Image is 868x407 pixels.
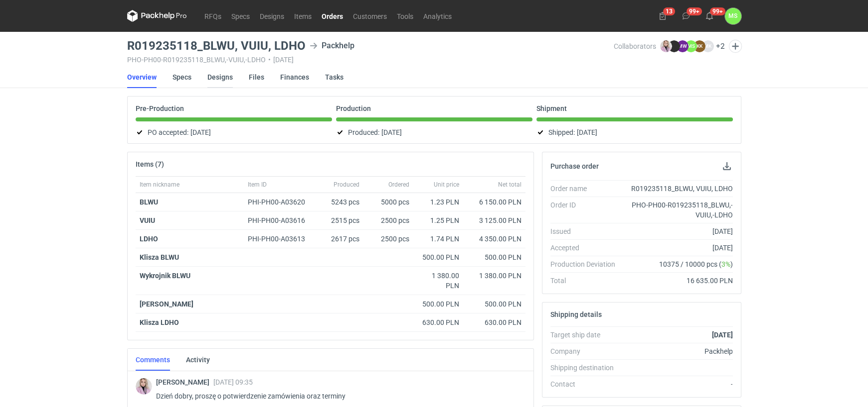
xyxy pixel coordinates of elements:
div: Shipping destination [550,363,623,373]
span: Item ID [248,181,267,189]
img: Klaudia Wiśniewska [660,40,672,52]
span: Item nickname [140,181,179,189]
div: Packhelp [623,346,733,356]
div: 1 380.00 PLN [417,271,459,291]
span: Collaborators [614,42,656,50]
strong: [DATE] [711,331,732,339]
strong: [PERSON_NAME] [140,300,193,308]
a: Designs [255,10,289,22]
button: MS [725,8,741,24]
div: PHI-PH00-A03620 [248,197,315,207]
div: Order ID [550,200,623,220]
button: 99+ [678,8,694,24]
a: Files [249,66,264,88]
div: PO accepted: [136,126,332,138]
a: LDHO [140,235,158,243]
img: Beata Roman [668,40,680,52]
div: 500.00 PLN [417,252,459,262]
strong: Klisza LDHO [140,318,179,326]
div: 1.25 PLN [417,215,459,225]
span: • [268,56,271,64]
figcaption: MW [677,40,689,52]
a: Activity [186,349,210,371]
a: Specs [226,10,255,22]
a: Finances [280,66,309,88]
a: Designs [207,66,233,88]
a: Specs [173,66,191,88]
div: 1.23 PLN [417,197,459,207]
a: RFQs [199,10,226,22]
div: [DATE] [623,226,733,236]
div: 500.00 PLN [467,299,521,309]
figcaption: KK [694,40,705,52]
div: Company [550,346,623,356]
div: 5243 pcs [319,193,363,211]
div: 1 380.00 PLN [467,271,521,281]
div: Order name [550,184,623,194]
span: 3% [721,260,730,268]
strong: Klisza BLWU [140,253,179,261]
a: Comments [136,349,170,371]
a: Orders [317,10,348,22]
h2: Purchase order [550,162,599,170]
div: [DATE] [623,243,733,253]
div: PHI-PH00-A03613 [248,234,315,244]
div: R019235118_BLWU, VUIU, LDHO [623,184,733,194]
div: PHO-PH00-R019235118_BLWU,-VUIU,-LDHO [623,200,733,220]
p: Dzień dobry, proszę o potwierdzenie zamówienia oraz terminy [156,390,518,402]
a: Customers [348,10,392,22]
button: Download PO [721,160,733,172]
div: Production Deviation [550,259,623,269]
span: [DATE] [381,126,402,138]
div: 6 150.00 PLN [467,197,521,207]
div: 630.00 PLN [417,317,459,327]
span: [DATE] [190,126,211,138]
strong: Wykrojnik BLWU [140,272,190,280]
div: 630.00 PLN [467,317,521,327]
div: 500.00 PLN [467,252,521,262]
strong: VUIU [140,216,155,224]
div: PHO-PH00-R019235118_BLWU,-VUIU,-LDHO [DATE] [127,56,614,64]
div: PHI-PH00-A03616 [248,215,315,225]
div: 1.74 PLN [417,234,459,244]
span: [DATE] [577,126,597,138]
div: 4 350.00 PLN [467,234,521,244]
div: 2500 pcs [363,230,413,248]
div: - [623,379,733,389]
div: 2500 pcs [363,211,413,230]
div: 2617 pcs [319,230,363,248]
span: [DATE] 09:35 [213,378,253,386]
h3: R019235118_BLWU, VUIU, LDHO [127,40,306,52]
span: 10375 / 10000 pcs ( ) [659,259,732,269]
span: Unit price [434,181,459,189]
a: BLWU [140,198,158,206]
p: Production [336,104,371,112]
figcaption: MS [685,40,697,52]
button: Edit collaborators [728,40,741,53]
div: Issued [550,226,623,236]
h2: Items (7) [136,160,164,168]
p: Pre-Production [136,104,184,112]
div: 3 125.00 PLN [467,215,521,225]
svg: Packhelp Pro [127,10,187,22]
div: Packhelp [310,40,354,52]
div: Magdalena Szumiło [725,8,741,24]
img: Klaudia Wiśniewska [136,378,152,395]
div: 500.00 PLN [417,299,459,309]
a: Tools [392,10,418,22]
span: [PERSON_NAME] [156,378,213,386]
a: Overview [127,66,157,88]
p: Shipment [536,104,567,112]
div: Shipped: [536,126,733,138]
div: Accepted [550,243,623,253]
div: Target ship date [550,330,623,340]
button: +2 [716,42,725,51]
div: Produced: [336,126,532,138]
div: 2515 pcs [319,211,363,230]
span: Net total [498,181,521,189]
figcaption: MK [702,40,714,52]
a: Analytics [418,10,457,22]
